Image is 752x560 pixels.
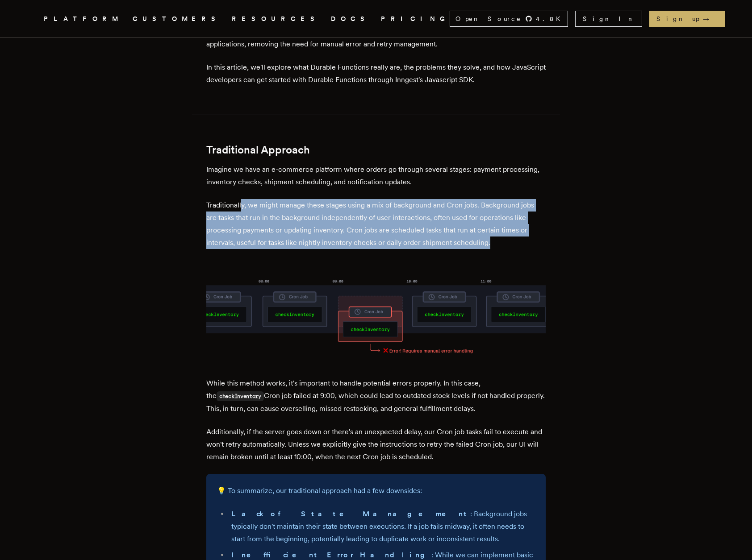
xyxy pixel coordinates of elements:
[133,13,221,25] a: CUSTOMERS
[381,13,450,25] a: PRICING
[44,13,122,25] button: PLATFORM
[206,144,546,156] h2: Traditional Approach
[649,11,725,27] a: Sign up
[231,510,470,518] strong: Lack of State Management
[703,14,718,23] span: →
[232,13,320,25] button: RESOURCES
[229,508,535,545] li: : Background jobs typically don't maintain their state between executions. If a job fails midway,...
[536,14,566,23] span: 4.8 K
[331,13,370,25] a: DOCS
[206,199,546,249] p: Traditionally, we might manage these stages using a mix of background and Cron jobs. Background j...
[231,551,431,559] strong: Inefficient Error Handling
[206,426,546,463] p: Additionally, if the server goes down or there's an unexpected delay, our Cron job tasks fail to ...
[455,14,522,23] span: Open Source
[206,163,546,188] p: Imagine we have an e-commerce platform where orders go through several stages: payment processing...
[206,263,546,363] img: Cron jobs tend to be unrealiable in case of failure, requiring a manual intervention with risks o...
[575,11,642,27] a: Sign In
[206,61,546,86] p: In this article, we'll explore what Durable Functions really are, the problems they solve, and ho...
[206,377,546,415] p: While this method works, it's important to handle potential errors properly. In this case, the Cr...
[217,485,535,497] p: 💡 To summarize, our traditional approach had a few downsides:
[217,391,264,401] code: checkInventory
